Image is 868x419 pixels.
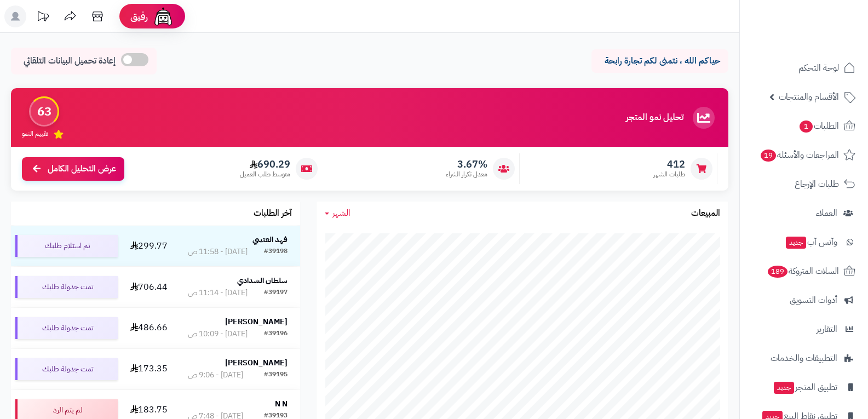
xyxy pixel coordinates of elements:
a: التقارير [746,316,861,342]
div: #39198 [264,246,288,257]
span: لوحة التحكم [798,60,839,76]
a: العملاء [746,200,861,226]
div: تمت جدولة طلبك [15,276,118,298]
a: أدوات التسويق [746,287,861,313]
div: #39197 [264,288,288,299]
span: 412 [653,158,685,170]
span: 19 [761,150,776,162]
span: متوسط طلب العميل [240,170,290,179]
h3: تحليل نمو المتجر [626,113,683,123]
span: 189 [768,266,787,278]
div: تم استلام طلبك [15,235,118,257]
span: الأقسام والمنتجات [779,89,839,105]
div: #39195 [264,370,288,381]
div: تمت جدولة طلبك [15,358,118,380]
a: الطلبات1 [746,113,861,139]
div: #39196 [264,329,288,340]
strong: فهد العتيبي [252,234,288,245]
a: وآتس آبجديد [746,229,861,255]
span: جديد [774,382,794,394]
span: العملاء [816,205,837,221]
div: [DATE] - 9:06 ص [188,370,243,381]
a: تطبيق المتجرجديد [746,374,861,400]
div: [DATE] - 11:58 ص [188,246,248,257]
a: عرض التحليل الكامل [22,157,124,181]
a: التطبيقات والخدمات [746,345,861,371]
span: المراجعات والأسئلة [760,147,839,163]
span: 1 [800,120,813,133]
td: 173.35 [122,349,175,389]
td: 706.44 [122,267,175,307]
a: المراجعات والأسئلة19 [746,142,861,168]
span: جديد [786,237,806,249]
a: طلبات الإرجاع [746,171,861,197]
span: التطبيقات والخدمات [771,351,837,366]
span: عرض التحليل الكامل [48,163,116,175]
td: 299.77 [122,226,175,266]
span: طلبات الإرجاع [795,176,839,192]
span: الطلبات [798,118,839,134]
strong: [PERSON_NAME] [225,357,288,369]
span: التقارير [817,322,837,337]
a: تحديثات المنصة [29,5,56,30]
td: 486.66 [122,308,175,348]
div: [DATE] - 11:14 ص [188,288,248,299]
h3: آخر الطلبات [254,209,292,219]
span: طلبات الشهر [653,170,685,179]
span: وآتس آب [785,234,837,250]
strong: سلطان الشدادي [237,275,288,286]
span: معدل تكرار الشراء [446,170,487,179]
a: لوحة التحكم [746,55,861,81]
span: 3.67% [446,158,487,170]
span: السلات المتروكة [767,263,839,279]
strong: [PERSON_NAME] [225,316,288,328]
a: السلات المتروكة189 [746,258,861,284]
span: رفيق [130,10,148,23]
img: ai-face.png [152,5,174,27]
span: تطبيق المتجر [773,380,837,395]
a: الشهر [325,207,350,220]
span: الشهر [332,206,350,220]
div: [DATE] - 10:09 ص [188,329,248,340]
p: حياكم الله ، نتمنى لكم تجارة رابحة [600,55,720,67]
strong: N N [275,398,288,410]
span: إعادة تحميل البيانات التلقائي [24,55,116,67]
span: تقييم النمو [22,129,48,139]
h3: المبيعات [691,209,720,219]
span: 690.29 [240,158,290,170]
span: أدوات التسويق [790,292,837,308]
div: تمت جدولة طلبك [15,317,118,339]
img: logo-2.png [794,29,858,52]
